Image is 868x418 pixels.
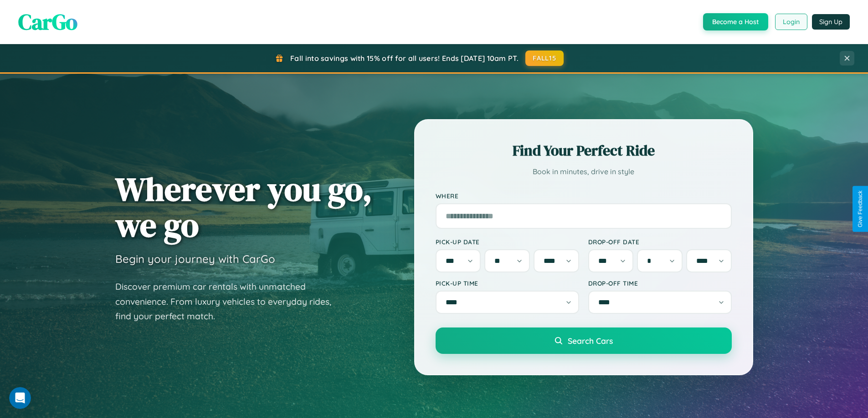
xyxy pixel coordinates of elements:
p: Book in minutes, drive in style [436,165,732,178]
button: Sign Up [812,14,850,30]
label: Drop-off Time [588,279,732,287]
iframe: Intercom live chat [9,387,31,409]
button: Search Cars [436,327,732,354]
button: FALL15 [525,50,564,66]
label: Drop-off Date [588,238,732,246]
p: Discover premium car rentals with unmatched convenience. From luxury vehicles to everyday rides, ... [115,279,343,324]
span: CarGo [18,7,77,37]
label: Pick-up Date [436,238,579,246]
h2: Find Your Perfect Ride [436,141,732,161]
span: Search Cars [568,336,613,346]
div: Give Feedback [857,191,863,227]
button: Login [775,14,807,30]
span: Fall into savings with 15% off for all users! Ends [DATE] 10am PT. [290,54,519,63]
label: Where [436,192,732,200]
button: Become a Host [703,13,768,30]
label: Pick-up Time [436,279,579,287]
h1: Wherever you go, we go [115,171,372,243]
h3: Begin your journey with CarGo [115,252,275,266]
